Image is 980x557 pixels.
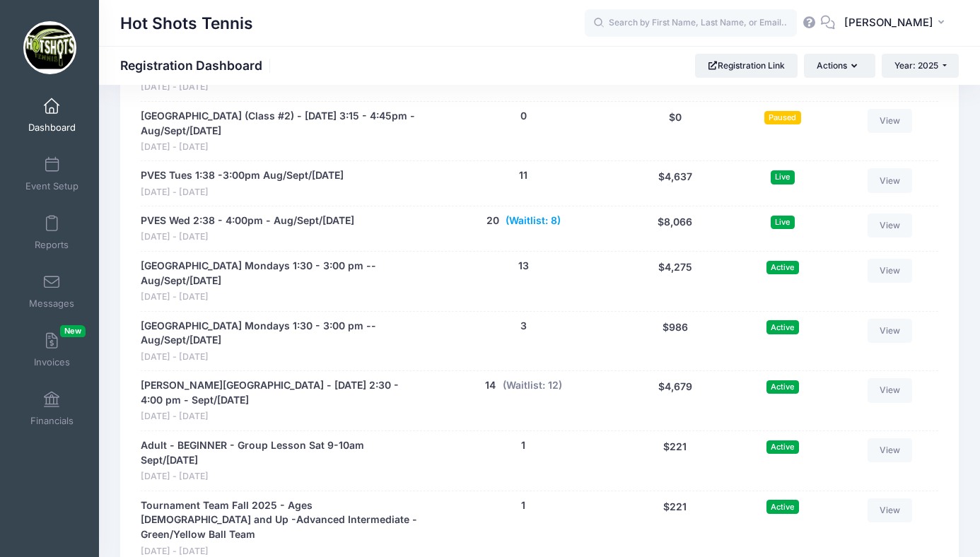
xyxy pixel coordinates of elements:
a: Event Setup [18,149,86,199]
span: Reports [35,239,69,251]
a: Registration Link [695,54,798,78]
span: [DATE] - [DATE] [141,186,344,199]
span: Active [766,320,799,334]
a: View [868,213,913,238]
button: 3 [520,319,527,334]
a: [GEOGRAPHIC_DATA] Mondays 1:30 - 3:00 pm -- Aug/Sept/[DATE] [141,259,421,288]
span: [DATE] - [DATE] [141,230,354,244]
span: Active [766,500,799,513]
input: Search by First Name, Last Name, or Email... [585,9,797,37]
h1: Hot Shots Tennis [120,7,253,40]
button: 0 [520,109,527,124]
div: $4,275 [619,259,731,304]
a: View [868,168,913,192]
span: Event Setup [25,180,78,192]
a: View [868,498,913,522]
span: [PERSON_NAME] [844,15,933,30]
span: [DATE] - [DATE] [141,351,421,364]
button: (Waitlist: 12) [503,378,562,393]
button: 1 [521,498,525,513]
button: 14 [485,378,496,393]
span: Active [766,261,799,274]
a: View [868,438,913,462]
span: [DATE] - [DATE] [141,291,421,304]
span: Active [766,380,799,394]
span: Active [766,440,799,454]
span: Invoices [34,356,70,368]
a: View [868,259,913,283]
span: Messages [29,298,74,310]
a: PVES Wed 2:38 - 4:00pm - Aug/Sept/[DATE] [141,213,354,228]
h1: Registration Dashboard [120,58,274,73]
button: [PERSON_NAME] [835,7,959,40]
div: $0 [619,109,731,154]
span: Dashboard [28,122,76,134]
a: View [868,109,913,133]
a: Adult - BEGINNER - Group Lesson Sat 9-10am Sept/[DATE] [141,438,421,468]
button: 11 [519,168,527,183]
span: Live [771,216,795,229]
span: [DATE] - [DATE] [141,410,421,423]
button: Actions [804,54,875,78]
a: PVES Tues 1:38 -3:00pm Aug/Sept/[DATE] [141,168,344,183]
span: [DATE] - [DATE] [141,470,421,483]
a: [PERSON_NAME][GEOGRAPHIC_DATA] - [DATE] 2:30 - 4:00 pm - Sept/[DATE] [141,378,421,408]
a: InvoicesNew [18,325,86,375]
span: New [60,325,86,337]
button: Year: 2025 [882,54,959,78]
span: [DATE] - [DATE] [141,81,421,94]
div: $986 [619,319,731,364]
div: $4,637 [619,168,731,199]
span: Financials [30,415,74,427]
button: (Waitlist: 8) [506,213,561,228]
a: Reports [18,208,86,257]
a: Tournament Team Fall 2025 - Ages [DEMOGRAPHIC_DATA] and Up -Advanced Intermediate - Green/Yellow ... [141,498,421,543]
a: [GEOGRAPHIC_DATA] (Class #2) - [DATE] 3:15 - 4:45pm - Aug/Sept/[DATE] [141,109,421,139]
a: View [868,378,913,402]
a: Financials [18,384,86,433]
button: 20 [486,213,499,228]
div: $8,066 [619,213,731,244]
a: [GEOGRAPHIC_DATA] Mondays 1:30 - 3:00 pm --Aug/Sept/[DATE] [141,319,421,348]
div: $4,679 [619,378,731,423]
a: Messages [18,266,86,316]
a: Dashboard [18,90,86,140]
img: Hot Shots Tennis [23,21,76,74]
button: 1 [521,438,525,453]
a: View [868,319,913,343]
div: $221 [619,438,731,483]
span: Paused [764,111,801,124]
span: Live [771,170,795,184]
span: [DATE] - [DATE] [141,141,421,154]
span: Year: 2025 [894,60,938,71]
button: 13 [518,259,529,274]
